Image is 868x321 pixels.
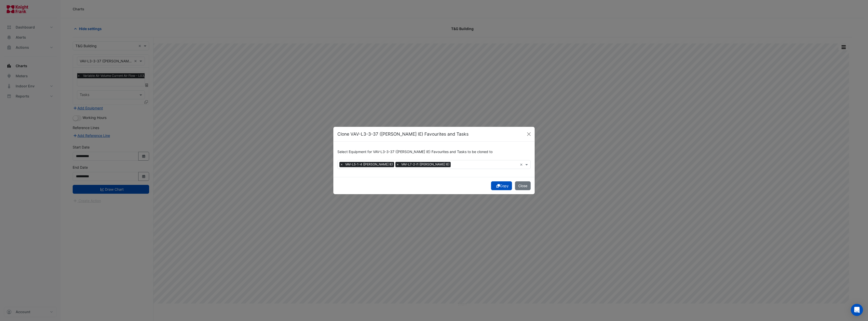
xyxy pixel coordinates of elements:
[400,162,451,167] span: VAV-L7-2-I1 ([PERSON_NAME] IE)
[520,162,524,167] span: Clear
[337,131,469,137] h5: Clone VAV-L3-3-37 ([PERSON_NAME] IE) Favourites and Tasks
[491,181,512,190] button: Copy
[337,150,531,154] h6: Select Equipment for VAV-L3-3-37 ([PERSON_NAME] IE) Favourites and Tasks to be cloned to
[395,162,400,167] span: ×
[515,181,531,190] button: Close
[339,162,344,167] span: ×
[344,162,394,167] span: VAV-L5-1-4 ([PERSON_NAME] IE)
[525,130,533,138] button: Close
[851,304,863,316] div: Open Intercom Messenger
